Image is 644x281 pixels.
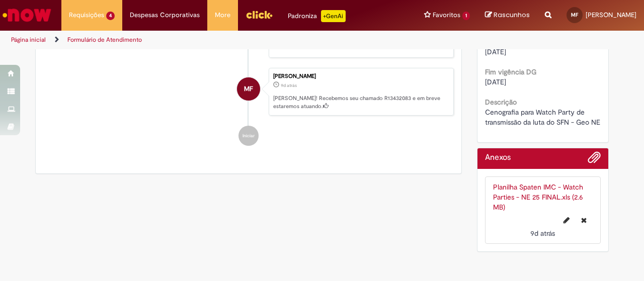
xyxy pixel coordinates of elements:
[67,36,142,44] a: Formulário de Atendimento
[237,77,260,101] div: Manuela Guimaraes Fernandes
[485,11,530,20] a: Rascunhos
[462,12,470,20] span: 1
[485,47,506,56] span: [DATE]
[493,182,583,212] a: Planilha Spaten IMC - Watch Parties - NE 25 FINAL.xls (2.6 MB)
[288,10,346,22] div: Padroniza
[494,10,530,20] span: Rascunhos
[530,229,555,238] time: 20/08/2025 11:44:37
[1,5,53,25] img: ServiceNow
[557,212,576,228] button: Editar nome de arquivo Planilha Spaten IMC - Watch Parties - NE 25 FINAL.xls
[130,10,200,20] span: Despesas Corporativas
[281,82,297,88] time: 20/08/2025 11:49:07
[321,10,346,22] p: +GenAi
[244,77,253,101] span: MF
[530,229,555,238] span: 9d atrás
[246,7,273,22] img: click_logo_yellow_360x200.png
[485,98,517,107] b: Descrição
[11,36,46,44] a: Página inicial
[485,77,506,86] span: [DATE]
[433,10,460,20] span: Favoritos
[106,12,115,20] span: 4
[69,10,104,20] span: Requisições
[215,10,230,20] span: More
[8,31,422,49] ul: Trilhas de página
[586,11,636,19] span: [PERSON_NAME]
[575,212,593,228] button: Excluir Planilha Spaten IMC - Watch Parties - NE 25 FINAL.xls
[571,12,578,18] span: MF
[273,73,448,79] div: [PERSON_NAME]
[273,95,448,110] p: [PERSON_NAME]! Recebemos seu chamado R13432083 e em breve estaremos atuando.
[485,153,511,162] h2: Anexos
[588,151,601,169] button: Adicionar anexos
[43,68,454,116] li: Manuela Guimaraes Fernandes
[485,67,536,76] b: Fim vigência DG
[281,82,297,88] span: 9d atrás
[485,108,600,127] span: Cenografia para Watch Party de transmissão da luta do SFN - Geo NE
